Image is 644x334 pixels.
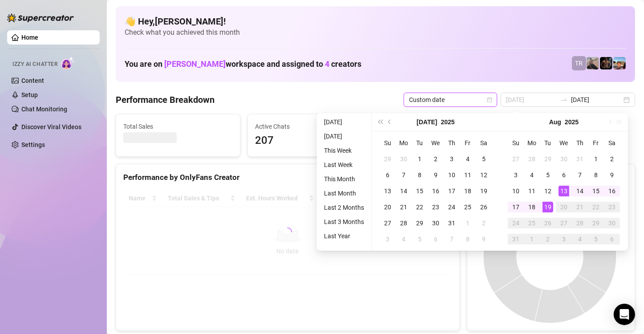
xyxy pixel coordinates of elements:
th: Mo [524,135,540,151]
td: 2025-08-04 [396,231,412,247]
div: 18 [462,186,473,196]
span: 207 [255,132,365,149]
img: Zach [613,57,626,69]
td: 2025-08-08 [588,167,604,183]
a: Chat Monitoring [21,106,67,113]
td: 2025-07-12 [476,167,492,183]
td: 2025-07-06 [380,167,396,183]
div: 31 [575,154,585,164]
td: 2025-07-22 [412,199,428,215]
span: Check what you achieved this month [125,28,626,37]
div: 5 [414,234,425,244]
td: 2025-07-05 [476,151,492,167]
span: [PERSON_NAME] [164,59,226,69]
a: Settings [21,141,45,148]
td: 2025-07-24 [444,199,460,215]
div: 31 [510,234,521,244]
th: Th [572,135,588,151]
button: Choose a month [549,113,561,131]
td: 2025-08-05 [412,231,428,247]
li: Last 2 Months [320,202,368,213]
span: Active Chats [255,122,365,131]
div: 10 [510,186,521,196]
td: 2025-08-18 [524,199,540,215]
td: 2025-06-30 [396,151,412,167]
div: 13 [382,186,393,196]
button: Choose a year [441,113,455,131]
div: 23 [430,202,441,212]
div: 2 [430,154,441,164]
div: Open Intercom Messenger [614,304,635,325]
div: 10 [446,170,457,180]
div: 23 [607,202,617,212]
div: 4 [398,234,409,244]
div: 21 [575,202,585,212]
div: 27 [559,218,569,228]
a: Content [21,77,44,84]
td: 2025-08-03 [508,167,524,183]
div: 28 [398,218,409,228]
div: 27 [382,218,393,228]
div: 12 [478,170,489,180]
td: 2025-08-06 [556,167,572,183]
td: 2025-09-01 [524,231,540,247]
div: 26 [478,202,489,212]
td: 2025-07-29 [412,215,428,231]
span: Custom date [409,93,492,106]
th: We [556,135,572,151]
td: 2025-07-29 [540,151,556,167]
div: 26 [543,218,553,228]
td: 2025-08-14 [572,183,588,199]
div: 6 [430,234,441,244]
td: 2025-07-13 [380,183,396,199]
td: 2025-07-04 [460,151,476,167]
input: Start date [506,95,557,105]
div: 1 [414,154,425,164]
td: 2025-07-01 [412,151,428,167]
img: Trent [600,57,612,69]
td: 2025-08-01 [460,215,476,231]
div: 8 [414,170,425,180]
span: to [560,96,567,103]
span: swap-right [560,96,567,103]
button: Choose a month [417,113,437,131]
div: 16 [430,186,441,196]
div: 18 [527,202,537,212]
div: 29 [591,218,601,228]
td: 2025-08-13 [556,183,572,199]
th: Th [444,135,460,151]
td: 2025-07-27 [508,151,524,167]
td: 2025-08-22 [588,199,604,215]
td: 2025-07-30 [556,151,572,167]
td: 2025-08-17 [508,199,524,215]
td: 2025-07-23 [428,199,444,215]
td: 2025-08-16 [604,183,620,199]
td: 2025-08-15 [588,183,604,199]
div: 19 [543,202,553,212]
img: logo-BBDzfeDw.svg [7,13,74,22]
a: Setup [21,91,38,98]
div: 30 [398,154,409,164]
div: 6 [382,170,393,180]
div: 24 [510,218,521,228]
td: 2025-07-31 [572,151,588,167]
div: 22 [414,202,425,212]
td: 2025-08-02 [604,151,620,167]
div: 4 [527,170,537,180]
div: 3 [510,170,521,180]
td: 2025-08-09 [476,231,492,247]
div: 3 [382,234,393,244]
td: 2025-09-05 [588,231,604,247]
th: Tu [540,135,556,151]
h4: 👋 Hey, [PERSON_NAME] ! [125,15,626,28]
div: 9 [478,234,489,244]
div: 17 [446,186,457,196]
div: 11 [462,170,473,180]
div: 6 [607,234,617,244]
td: 2025-07-14 [396,183,412,199]
td: 2025-08-31 [508,231,524,247]
li: Last 3 Months [320,216,368,227]
td: 2025-08-07 [444,231,460,247]
li: This Week [320,145,368,156]
th: Tu [412,135,428,151]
